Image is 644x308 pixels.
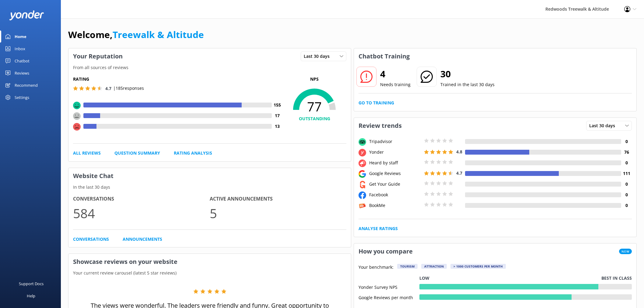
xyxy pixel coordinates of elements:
[359,294,419,300] div: Google Reviews per month
[73,150,101,156] a: All Reviews
[68,168,351,184] h3: Website Chat
[619,249,632,254] span: New
[272,102,282,108] h4: 155
[73,76,282,82] h5: Rating
[368,138,422,145] div: Tripadvisor
[359,225,398,232] a: Analyse Ratings
[68,27,204,42] h1: Welcome,
[210,195,346,203] h4: Active Announcements
[210,203,346,223] p: 5
[368,149,422,156] div: Yonder
[15,67,29,79] div: Reviews
[123,236,162,243] a: Announcements
[105,86,111,91] span: 4.7
[15,79,38,91] div: Recommend
[282,115,346,122] h4: OUTSTANDING
[272,123,282,130] h4: 13
[621,159,632,166] h4: 0
[621,149,632,156] h4: 76
[368,159,422,166] div: Heard by staff
[73,236,109,243] a: Conversations
[73,195,210,203] h4: Conversations
[601,275,632,282] p: Best in class
[621,170,632,177] h4: 111
[368,202,422,209] div: BookMe
[15,55,30,67] div: Chatbot
[68,64,351,71] p: From all sources of reviews
[15,91,29,103] div: Settings
[9,10,44,20] img: yonder-white-logo.png
[450,264,506,269] div: > 1000 customers per month
[440,81,495,88] p: Trained in the last 30 days
[380,67,411,81] h2: 4
[27,290,35,302] div: Help
[368,191,422,198] div: Facebook
[359,100,394,106] a: Go to Training
[421,264,447,269] div: Attraction
[68,270,351,276] p: Your current review carousel (latest 5 star reviews)
[456,149,462,155] span: 4.8
[354,243,417,259] h3: How you compare
[419,275,429,282] p: Low
[174,150,212,156] a: Rating Analysis
[68,48,127,64] h3: Your Reputation
[621,191,632,198] h4: 0
[354,118,406,134] h3: Review trends
[456,170,462,176] span: 4.7
[368,181,422,187] div: Get Your Guide
[282,99,346,114] span: 77
[621,138,632,145] h4: 0
[68,254,351,270] h3: Showcase reviews on your website
[359,284,419,289] div: Yonder Survey NPS
[354,48,414,64] h3: Chatbot Training
[397,264,418,269] div: Tourism
[368,170,422,177] div: Google Reviews
[272,112,282,119] h4: 17
[621,181,632,187] h4: 0
[113,85,144,92] p: | 185 responses
[589,122,619,129] span: Last 30 days
[68,184,351,191] p: In the last 30 days
[19,278,44,290] div: Support Docs
[359,264,394,271] p: Your benchmark:
[113,28,204,41] a: Treewalk & Altitude
[380,81,411,88] p: Needs training
[621,202,632,209] h4: 0
[15,30,26,43] div: Home
[440,67,495,81] h2: 30
[15,43,25,55] div: Inbox
[282,76,346,82] p: NPS
[114,150,160,156] a: Question Summary
[304,53,333,60] span: Last 30 days
[73,203,210,223] p: 584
